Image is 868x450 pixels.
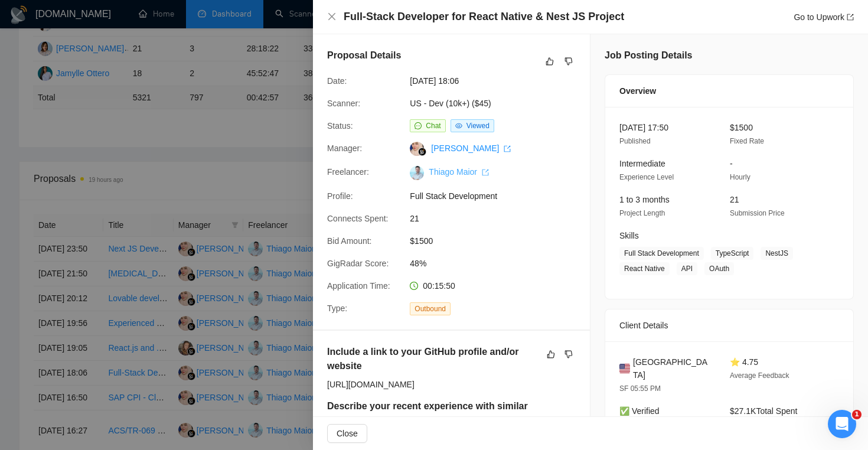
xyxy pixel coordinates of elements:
span: Average Feedback [730,371,789,380]
h5: Describe your recent experience with similar projects [327,399,531,428]
span: Published [619,137,651,145]
span: export [504,145,511,152]
button: dislike [562,54,576,69]
span: export [847,14,854,21]
span: TypeScript [711,247,754,260]
span: API [677,262,697,275]
span: export [482,169,489,176]
span: dislike [564,57,573,66]
span: 21 [730,195,739,204]
a: Thiago Maior export [429,167,489,177]
span: NestJS [761,247,793,260]
img: c1nIYiYEnWxP2TfA_dGaGsU0yq_D39oq7r38QHb4DlzjuvjqWQxPJgmVLd1BESEi1_ [410,166,424,180]
a: [PERSON_NAME] export [431,144,511,153]
span: OAuth [704,262,734,275]
span: Overview [619,84,656,97]
span: Date: [327,76,347,86]
span: 48% [410,257,587,270]
span: Intermediate [619,159,665,168]
span: dislike [564,350,573,359]
iframe: Intercom live chat [828,410,856,438]
span: ✅ Verified [619,406,660,416]
span: Outbound [410,302,451,315]
span: $27.1K Total Spent [730,406,797,416]
span: Hourly [730,173,750,181]
span: Freelancer: [327,167,369,177]
span: Profile: [327,191,353,201]
a: US - Dev (10k+) ($45) [410,99,491,108]
span: Full Stack Development [619,247,704,260]
span: like [547,350,555,359]
span: Manager: [327,144,362,153]
span: Full Stack Development [410,190,587,203]
h5: Job Posting Details [605,48,692,63]
span: Chat [426,122,440,130]
span: Close [337,427,358,440]
span: 1 to 3 months [619,195,670,204]
span: React Native [619,262,670,275]
img: 🇺🇸 [619,362,630,375]
button: like [543,54,557,69]
span: [DATE] 18:06 [410,74,587,87]
span: like [546,57,554,66]
span: Fixed Rate [730,137,764,145]
button: Close [327,12,337,22]
span: Skills [619,231,639,240]
span: Project Length [619,209,665,217]
span: close [327,12,337,21]
span: Status: [327,121,353,131]
span: Submission Price [730,209,785,217]
button: like [544,347,558,361]
span: 1 [852,410,862,419]
button: dislike [562,347,576,361]
span: 00:15:50 [423,281,455,291]
div: Client Details [619,309,839,341]
span: SF 05:55 PM [619,384,661,393]
span: GigRadar Score: [327,259,389,268]
span: clock-circle [410,282,418,290]
h5: Include a link to your GitHub profile and/or website [327,345,539,373]
span: Scanner: [327,99,360,108]
span: Application Time: [327,281,390,291]
span: Connects Spent: [327,214,389,223]
h4: Full-Stack Developer for React Native & Nest JS Project [344,9,624,24]
h5: Proposal Details [327,48,401,63]
span: [DATE] 17:50 [619,123,668,132]
span: ⭐ 4.75 [730,357,758,367]
span: Type: [327,304,347,313]
button: Close [327,424,367,443]
span: eye [455,122,462,129]
span: - [730,159,733,168]
span: Bid Amount: [327,236,372,246]
span: [GEOGRAPHIC_DATA] [633,356,711,381]
span: $1500 [730,123,753,132]
span: Viewed [466,122,490,130]
div: [URL][DOMAIN_NAME] [327,378,576,391]
img: gigradar-bm.png [418,148,426,156]
span: $1500 [410,234,587,247]
a: Go to Upworkexport [794,12,854,22]
span: Experience Level [619,173,674,181]
span: 21 [410,212,587,225]
span: message [415,122,422,129]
